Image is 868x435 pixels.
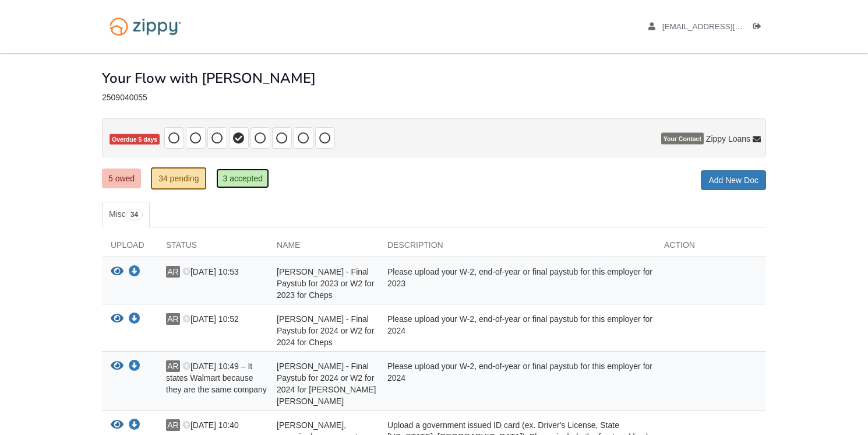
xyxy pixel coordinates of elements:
[379,360,655,407] div: Please upload your W-2, end-of-year or final paystub for this employer for 2024
[102,93,766,103] div: 2509040055
[102,239,157,257] div: Upload
[277,314,374,347] span: [PERSON_NAME] - Final Paystub for 2024 or W2 for 2024 for Cheps
[166,313,180,325] span: AR
[182,314,239,324] span: [DATE] 10:52
[111,266,124,278] button: View Gary Alvarez-Ruiz - Final Paystub for 2023 or W2 for 2023 for Cheps
[111,360,124,373] button: View Gary Alvarez-Ruiz - Final Paystub for 2024 or W2 for 2024 for Sams Clum
[661,133,704,145] span: Your Contact
[129,362,140,371] a: Download Gary Alvarez-Ruiz - Final Paystub for 2024 or W2 for 2024 for Sams Clum
[648,22,796,34] a: edit profile
[157,239,268,257] div: Status
[111,419,124,432] button: View Amancia Ruiz - Valid, unexpired government issued ID
[166,362,267,394] span: [DATE] 10:49 – It states Walmart because they are the same company
[701,170,766,190] a: Add New Doc
[655,239,766,257] div: Action
[129,315,140,324] a: Download Gary Alvarez-Ruiz - Final Paystub for 2024 or W2 for 2024 for Cheps
[166,266,180,278] span: AR
[216,169,269,188] a: 3 accepted
[277,362,376,406] span: [PERSON_NAME] - Final Paystub for 2024 or W2 for 2024 for [PERSON_NAME] [PERSON_NAME]
[182,267,239,276] span: [DATE] 10:53
[379,266,655,301] div: Please upload your W-2, end-of-year or final paystub for this employer for 2023
[379,239,655,257] div: Description
[129,268,140,277] a: Download Gary Alvarez-Ruiz - Final Paystub for 2023 or W2 for 2023 for Cheps
[753,22,766,34] a: Log out
[129,421,140,430] a: Download Amancia Ruiz - Valid, unexpired government issued ID
[151,167,206,190] a: 34 pending
[102,169,141,188] a: 5 owed
[166,419,180,431] span: AR
[102,202,150,227] a: Misc
[662,22,796,31] span: amanciaruiz@gmail.com
[379,313,655,348] div: Please upload your W-2, end-of-year or final paystub for this employer for 2024
[110,134,160,145] span: Overdue 5 days
[166,360,180,372] span: AR
[182,420,239,430] span: [DATE] 10:40
[277,267,374,300] span: [PERSON_NAME] - Final Paystub for 2023 or W2 for 2023 for Cheps
[268,239,379,257] div: Name
[706,133,750,145] span: Zippy Loans
[102,12,189,41] img: Logo
[111,313,124,325] button: View Gary Alvarez-Ruiz - Final Paystub for 2024 or W2 for 2024 for Cheps
[102,71,316,86] h1: Your Flow with [PERSON_NAME]
[126,209,143,220] span: 34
